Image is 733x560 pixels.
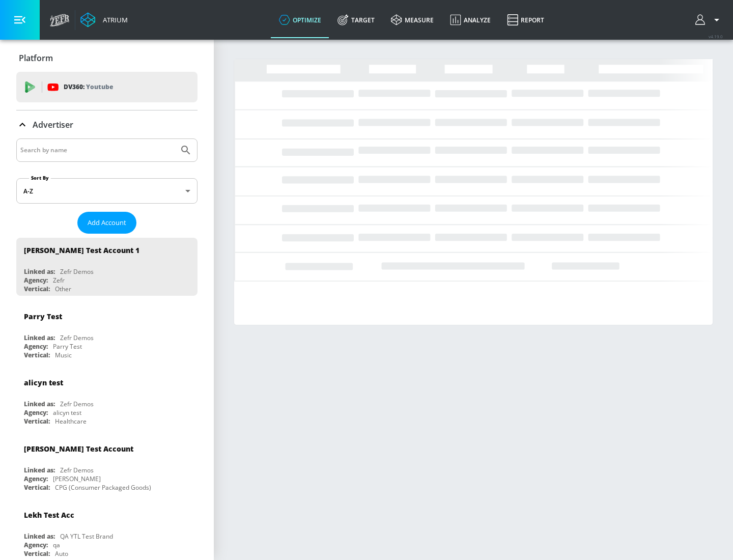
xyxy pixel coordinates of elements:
div: Healthcare [55,417,87,426]
div: Linked as: [24,532,55,541]
div: Vertical: [24,549,50,558]
label: Sort By [29,175,51,181]
div: Zefr Demos [60,466,94,474]
div: Vertical: [24,351,50,359]
div: Vertical: [24,483,50,492]
div: Advertiser [16,110,198,139]
button: Add Account [77,212,136,234]
div: Linked as: [24,400,55,408]
div: [PERSON_NAME] Test Account 1Linked as:Zefr DemosAgency:ZefrVertical:Other [16,238,198,296]
div: alicyn testLinked as:Zefr DemosAgency:alicyn testVertical:Healthcare [16,370,198,428]
div: qa [53,541,60,549]
span: v 4.19.0 [709,34,723,39]
div: Agency: [24,408,48,417]
div: Agency: [24,541,48,549]
div: Agency: [24,474,48,483]
div: Vertical: [24,285,50,293]
a: optimize [271,2,329,38]
div: Zefr Demos [60,333,94,342]
div: A-Z [16,178,198,204]
div: [PERSON_NAME] Test Account 1 [24,245,139,255]
div: [PERSON_NAME] Test AccountLinked as:Zefr DemosAgency:[PERSON_NAME]Vertical:CPG (Consumer Packaged... [16,436,198,494]
p: Advertiser [33,119,73,130]
div: CPG (Consumer Packaged Goods) [55,483,151,492]
div: alicyn test [53,408,81,417]
div: Linked as: [24,267,55,276]
div: Platform [16,44,198,72]
a: Report [499,2,552,38]
p: Platform [19,52,53,64]
a: Target [329,2,383,38]
div: Other [55,285,71,293]
p: Youtube [86,81,113,92]
a: Atrium [80,12,128,27]
div: Vertical: [24,417,50,426]
div: Zefr [53,276,65,285]
div: Lekh Test Acc [24,510,74,520]
div: Parry TestLinked as:Zefr DemosAgency:Parry TestVertical:Music [16,304,198,362]
div: alicyn test [24,378,63,387]
div: Atrium [99,15,128,24]
div: Agency: [24,342,48,351]
a: Analyze [442,2,499,38]
div: Zefr Demos [60,400,94,408]
div: Zefr Demos [60,267,94,276]
div: Linked as: [24,466,55,474]
input: Search by name [20,144,175,157]
div: Agency: [24,276,48,285]
div: QA YTL Test Brand [60,532,113,541]
div: Music [55,351,72,359]
div: [PERSON_NAME] Test Account [24,444,133,454]
div: Parry Test [53,342,82,351]
div: Parry Test [24,312,62,321]
div: DV360: Youtube [16,72,198,102]
p: DV360: [64,81,113,93]
span: Add Account [88,217,126,229]
div: [PERSON_NAME] [53,474,101,483]
a: measure [383,2,442,38]
div: Linked as: [24,333,55,342]
div: Auto [55,549,68,558]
